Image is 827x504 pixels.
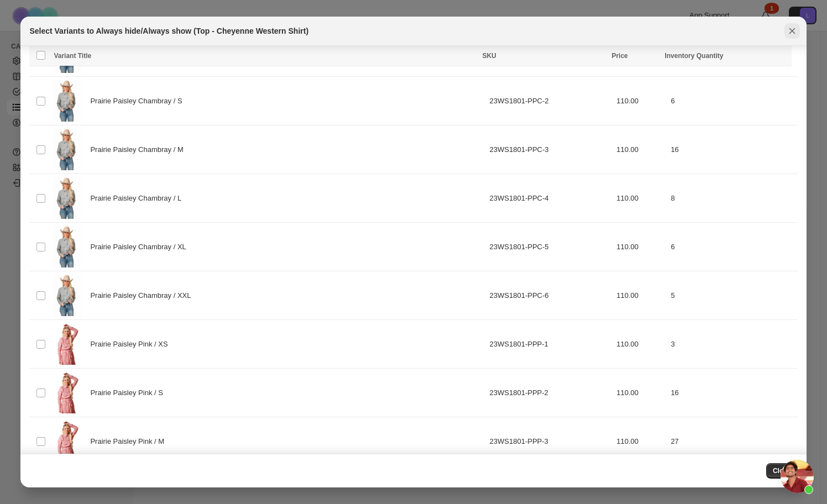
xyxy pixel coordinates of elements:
[29,25,308,36] h2: Select Variants to Always hide/Always show (Top - Cheyenne Western Shirt)
[486,320,614,369] td: 23WS1801-PPP-1
[664,52,723,60] span: Inventory Quantity
[486,369,614,417] td: 23WS1801-PPP-2
[667,320,797,369] td: 3
[486,125,614,174] td: 23WS1801-PPC-3
[667,417,797,466] td: 27
[54,323,81,365] img: top-012025-2j-01.jpg
[613,369,667,417] td: 110.00
[784,23,800,39] button: Close
[486,271,614,320] td: 23WS1801-PPC-6
[90,193,187,204] span: Prairie Paisley Chambray / L
[667,125,797,174] td: 16
[486,223,614,271] td: 23WS1801-PPC-5
[54,80,81,122] img: top-012025-2f-01.jpg
[486,174,614,223] td: 23WS1801-PPC-4
[781,460,814,493] div: Open chat
[667,174,797,223] td: 8
[54,177,81,219] img: top-012025-2f-01.jpg
[611,52,627,60] span: Price
[667,369,797,417] td: 16
[667,223,797,271] td: 6
[54,421,81,462] img: top-012025-2j-01.jpg
[54,129,81,170] img: top-012025-2f-01.jpg
[90,144,189,155] span: Prairie Paisley Chambray / M
[613,223,667,271] td: 110.00
[613,77,667,125] td: 110.00
[613,174,667,223] td: 110.00
[90,436,170,447] span: Prairie Paisley Pink / M
[90,339,174,350] span: Prairie Paisley Pink / XS
[90,290,196,301] span: Prairie Paisley Chambray / XXL
[90,387,169,398] span: Prairie Paisley Pink / S
[667,77,797,125] td: 6
[613,271,667,320] td: 110.00
[90,242,192,253] span: Prairie Paisley Chambray / XL
[482,52,496,60] span: SKU
[54,52,91,60] span: Variant Title
[667,271,797,320] td: 5
[54,372,81,413] img: top-012025-2j-01.jpg
[766,463,798,479] button: Close
[773,466,791,475] span: Close
[613,320,667,369] td: 110.00
[54,275,81,316] img: top-012025-2f-01.jpg
[54,226,81,267] img: top-012025-2f-01.jpg
[90,96,188,107] span: Prairie Paisley Chambray / S
[486,417,614,466] td: 23WS1801-PPP-3
[486,77,614,125] td: 23WS1801-PPC-2
[613,125,667,174] td: 110.00
[613,417,667,466] td: 110.00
